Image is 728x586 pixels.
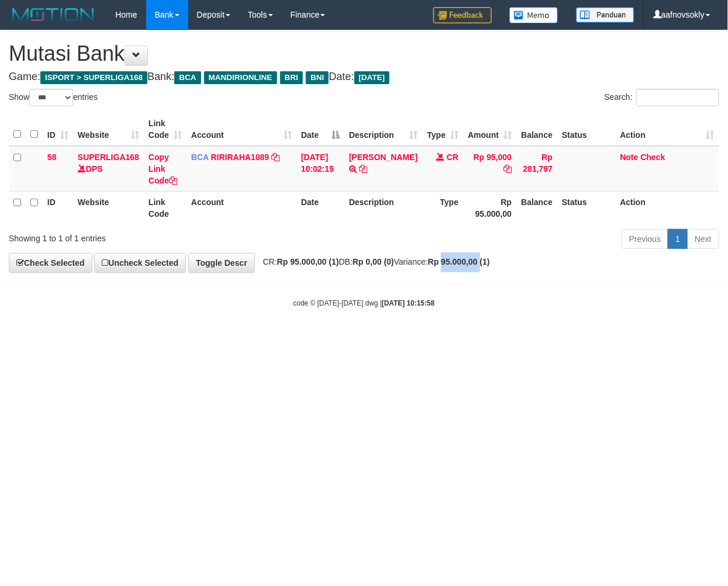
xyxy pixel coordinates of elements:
td: DPS [73,146,144,192]
td: Rp 281,797 [516,146,557,192]
span: BNI [306,71,329,84]
label: Show entries [9,89,98,106]
img: Button%20Memo.svg [509,7,558,23]
span: ISPORT > SUPERLIGA168 [40,71,147,84]
th: Rp 95.000,00 [463,191,516,224]
td: [DATE] 10:02:15 [296,146,344,192]
span: CR: DB: Variance: [257,257,490,266]
th: Action: activate to sort column ascending [616,113,719,146]
a: Toggle Descr [188,253,255,273]
th: Description: activate to sort column ascending [344,113,422,146]
small: code © [DATE]-[DATE] dwg | [294,299,435,307]
th: Balance [516,191,557,224]
a: Check Selected [9,253,92,273]
th: Balance [516,113,557,146]
th: Status [557,191,616,224]
span: BCA [191,152,209,162]
th: Website: activate to sort column ascending [73,113,144,146]
div: Showing 1 to 1 of 1 entries [9,228,295,244]
a: Note [620,152,639,162]
th: Status [557,113,616,146]
span: [DATE] [354,71,390,84]
a: RIRIRAHA1089 [211,152,270,162]
img: Feedback.jpg [433,7,492,23]
th: Amount: activate to sort column ascending [463,113,516,146]
span: CR [447,152,458,162]
th: Type: activate to sort column ascending [422,113,463,146]
th: ID [43,191,73,224]
a: Next [687,229,719,249]
a: Copy Link Code [149,152,177,185]
th: Account [187,191,296,224]
a: 1 [668,229,688,249]
a: Copy ADE NURDIN to clipboard [359,164,367,174]
a: Uncheck Selected [94,253,186,273]
a: Previous [622,229,668,249]
th: Link Code: activate to sort column ascending [144,113,187,146]
th: ID: activate to sort column ascending [43,113,73,146]
h1: Mutasi Bank [9,42,719,65]
strong: [DATE] 10:15:58 [382,299,434,307]
th: Account: activate to sort column ascending [187,113,296,146]
th: Website [73,191,144,224]
a: [PERSON_NAME] [349,152,418,162]
img: MOTION_logo.png [9,6,98,23]
td: Rp 95,000 [463,146,516,192]
span: 58 [47,152,57,162]
a: Copy Rp 95,000 to clipboard [503,164,512,174]
h4: Game: Bank: Date: [9,71,719,83]
th: Type [422,191,463,224]
th: Description [344,191,422,224]
a: Copy RIRIRAHA1089 to clipboard [271,152,280,162]
input: Search: [636,89,719,106]
img: panduan.png [576,7,634,23]
label: Search: [605,89,719,106]
a: SUPERLIGA168 [78,152,139,162]
span: MANDIRIONLINE [204,71,277,84]
th: Date: activate to sort column descending [296,113,344,146]
span: BCA [174,71,201,84]
strong: Rp 0,00 (0) [353,257,394,266]
strong: Rp 95.000,00 (1) [428,257,490,266]
th: Link Code [144,191,187,224]
span: BRI [280,71,303,84]
th: Action [616,191,719,224]
th: Date [296,191,344,224]
a: Check [641,152,665,162]
select: Showentries [29,89,73,106]
strong: Rp 95.000,00 (1) [277,257,339,266]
